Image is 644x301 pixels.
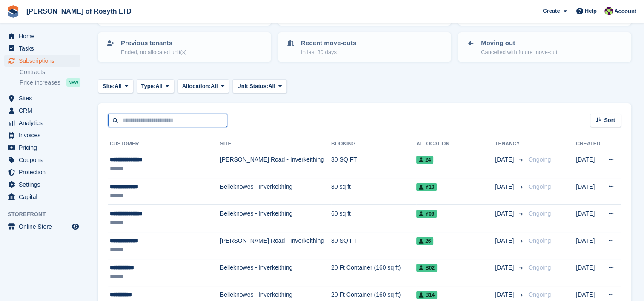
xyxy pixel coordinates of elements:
[4,117,80,129] a: menu
[20,79,60,87] span: Price increases
[481,48,557,57] p: Cancelled with future move-out
[4,55,80,67] a: menu
[220,137,331,151] th: Site
[268,82,275,91] span: All
[177,79,229,93] button: Allocation: All
[576,205,602,232] td: [DATE]
[20,78,80,87] a: Price increases NEW
[416,264,437,272] span: B02
[121,48,187,57] p: Ended, no allocated unit(s)
[20,68,80,76] a: Contracts
[220,205,331,232] td: Belleknowes - Inverkeithing
[141,82,156,91] span: Type:
[614,7,636,16] span: Account
[155,82,163,91] span: All
[66,78,80,87] div: NEW
[108,137,220,151] th: Customer
[19,179,70,190] span: Settings
[137,79,174,93] button: Type: All
[4,129,80,141] a: menu
[4,43,80,54] a: menu
[416,210,437,218] span: Y09
[23,4,135,18] a: [PERSON_NAME] of Rosyth LTD
[4,154,80,166] a: menu
[19,221,70,233] span: Online Store
[301,38,356,48] p: Recent move-outs
[576,137,602,151] th: Created
[481,38,557,48] p: Moving out
[576,259,602,286] td: [DATE]
[19,191,70,203] span: Capital
[528,237,551,244] span: Ongoing
[585,7,597,15] span: Help
[331,232,416,259] td: 30 SQ FT
[495,182,515,191] span: [DATE]
[4,105,80,116] a: menu
[19,166,70,178] span: Protection
[416,183,437,191] span: Y10
[19,55,70,67] span: Subscriptions
[4,191,80,203] a: menu
[232,79,286,93] button: Unit Status: All
[416,137,495,151] th: Allocation
[99,33,270,61] a: Previous tenants Ended, no allocated unit(s)
[220,151,331,178] td: [PERSON_NAME] Road - Inverkeithing
[331,178,416,205] td: 30 sq ft
[331,137,416,151] th: Booking
[331,151,416,178] td: 30 SQ FT
[7,5,20,18] img: stora-icon-8386f47178a22dfd0bd8f6a31ec36ba5ce8667c1dd55bd0f319d3a0aa187defe.svg
[19,129,70,141] span: Invoices
[576,151,602,178] td: [DATE]
[220,232,331,259] td: [PERSON_NAME] Road - Inverkeithing
[19,105,70,116] span: CRM
[495,290,515,299] span: [DATE]
[19,43,70,54] span: Tasks
[331,259,416,286] td: 20 Ft Container (160 sq ft)
[4,92,80,104] a: menu
[528,291,551,298] span: Ongoing
[4,166,80,178] a: menu
[459,33,630,61] a: Moving out Cancelled with future move-out
[4,221,80,233] a: menu
[416,237,433,245] span: 26
[528,264,551,271] span: Ongoing
[114,82,122,91] span: All
[4,30,80,42] a: menu
[528,156,551,163] span: Ongoing
[604,7,613,15] img: Nina Briggs
[211,82,218,91] span: All
[19,117,70,129] span: Analytics
[495,137,525,151] th: Tenancy
[19,154,70,166] span: Coupons
[19,142,70,153] span: Pricing
[331,205,416,232] td: 60 sq ft
[416,291,437,299] span: B14
[4,142,80,153] a: menu
[604,116,615,125] span: Sort
[576,178,602,205] td: [DATE]
[237,82,268,91] span: Unit Status:
[495,209,515,218] span: [DATE]
[121,38,187,48] p: Previous tenants
[220,259,331,286] td: Belleknowes - Inverkeithing
[103,82,114,91] span: Site:
[543,7,560,15] span: Create
[98,79,133,93] button: Site: All
[576,232,602,259] td: [DATE]
[495,263,515,272] span: [DATE]
[528,183,551,190] span: Ongoing
[220,178,331,205] td: Belleknowes - Inverkeithing
[8,210,85,219] span: Storefront
[301,48,356,57] p: In last 30 days
[70,221,80,232] a: Preview store
[182,82,211,91] span: Allocation:
[19,30,70,42] span: Home
[19,92,70,104] span: Sites
[4,179,80,190] a: menu
[495,236,515,245] span: [DATE]
[495,155,515,164] span: [DATE]
[528,210,551,217] span: Ongoing
[279,33,450,61] a: Recent move-outs In last 30 days
[416,156,433,164] span: 24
